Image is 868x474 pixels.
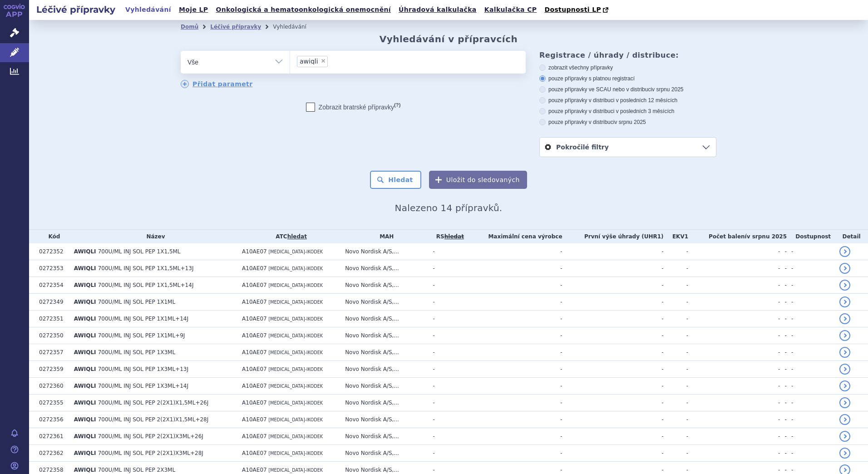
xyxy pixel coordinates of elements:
span: A10AE07 [242,416,267,423]
span: Dostupnosti LP [544,6,601,13]
a: Vyhledávání [123,4,174,16]
td: - [428,361,467,378]
td: Novo Nordisk A/S,... [340,445,428,462]
td: - [787,411,835,428]
td: - [787,445,835,462]
td: - [787,327,835,344]
span: A10AE07 [242,450,267,456]
span: [MEDICAL_DATA]-IKODEK [268,451,323,456]
td: - [428,277,467,294]
td: 0272357 [35,344,69,361]
td: - [562,344,664,361]
span: A10AE07 [242,265,267,272]
a: detail [839,397,850,408]
td: - [688,260,780,277]
td: - [688,277,780,294]
span: v srpnu 2025 [747,233,787,240]
span: A10AE07 [242,349,267,355]
td: - [664,344,689,361]
span: v srpnu 2025 [614,119,646,125]
th: Kód [35,230,69,243]
td: - [428,378,467,395]
td: - [428,327,467,344]
td: - [787,395,835,411]
th: Dostupnost [787,230,835,243]
td: - [787,294,835,311]
td: 0272360 [35,378,69,395]
a: hledat [287,233,307,240]
td: - [780,344,787,361]
td: - [664,395,689,411]
del: hledat [444,233,464,240]
td: - [428,344,467,361]
td: - [780,395,787,411]
td: - [467,361,562,378]
span: × [321,58,326,64]
td: Novo Nordisk A/S,... [340,411,428,428]
td: - [562,411,664,428]
td: 0272350 [35,327,69,344]
td: - [787,378,835,395]
td: Novo Nordisk A/S,... [340,395,428,411]
td: - [688,344,780,361]
a: detail [839,296,850,307]
td: - [688,327,780,344]
span: AWIQLI [74,332,96,339]
span: A10AE07 [242,467,267,473]
td: Novo Nordisk A/S,... [340,327,428,344]
span: [MEDICAL_DATA]-IKODEK [268,400,323,405]
td: - [428,428,467,445]
td: Novo Nordisk A/S,... [340,428,428,445]
span: 700U/ML INJ SOL PEP 2(2X1)X3ML+28J [98,450,203,456]
td: - [664,378,689,395]
td: Novo Nordisk A/S,... [340,361,428,378]
span: AWIQLI [74,450,96,456]
span: 700U/ML INJ SOL PEP 1X1ML [98,299,175,305]
span: 700U/ML INJ SOL PEP 1X1,5ML [98,248,181,255]
span: v srpnu 2025 [652,86,683,93]
td: - [664,277,689,294]
span: A10AE07 [242,332,267,339]
td: Novo Nordisk A/S,... [340,277,428,294]
td: - [780,260,787,277]
td: - [787,277,835,294]
a: detail [839,431,850,442]
td: - [780,277,787,294]
td: Novo Nordisk A/S,... [340,243,428,260]
span: 700U/ML INJ SOL PEP 1X3ML [98,349,175,355]
td: - [562,361,664,378]
span: [MEDICAL_DATA]-IKODEK [268,417,323,422]
td: - [664,411,689,428]
h2: Léčivé přípravky [29,3,123,16]
a: detail [839,448,850,459]
span: AWIQLI [74,416,96,423]
td: - [562,445,664,462]
th: Název [69,230,237,243]
td: - [787,243,835,260]
button: Hledat [370,171,421,189]
td: - [428,445,467,462]
span: 700U/ML INJ SOL PEP 1X1,5ML+13J [98,265,194,272]
span: AWIQLI [74,383,96,389]
span: A10AE07 [242,366,267,372]
td: - [780,294,787,311]
span: AWIQLI [74,299,96,305]
a: detail [839,364,850,375]
span: 700U/ML INJ SOL PEP 1X1,5ML+14J [98,282,194,288]
td: - [428,311,467,327]
td: 0272356 [35,411,69,428]
span: [MEDICAL_DATA]-IKODEK [268,384,323,389]
td: - [562,378,664,395]
a: Dostupnosti LP [542,4,613,16]
a: detail [839,313,850,324]
a: detail [839,246,850,257]
td: - [780,327,787,344]
th: MAH [340,230,428,243]
td: - [467,395,562,411]
label: pouze přípravky v distribuci v posledních 12 měsících [539,97,716,104]
th: ATC [237,230,340,243]
td: - [467,243,562,260]
label: pouze přípravky s platnou registrací [539,75,716,82]
span: 700U/ML INJ SOL PEP 2(2X1)X1,5ML+26J [98,400,209,406]
td: 0272361 [35,428,69,445]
